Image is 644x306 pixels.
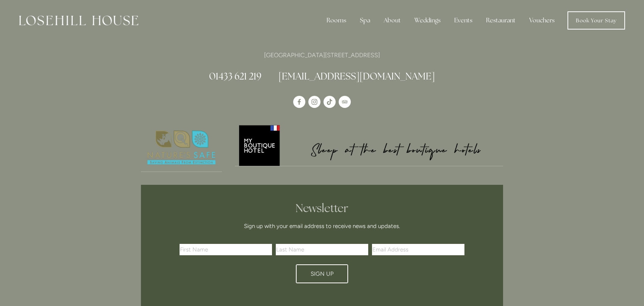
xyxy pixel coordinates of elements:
img: Nature's Safe - Logo [141,124,222,172]
div: Events [448,13,478,28]
div: Spa [354,13,376,28]
div: Restaurant [480,13,522,28]
a: Instagram [308,96,320,108]
p: [GEOGRAPHIC_DATA][STREET_ADDRESS] [141,50,503,60]
span: Sign Up [311,270,334,277]
a: TikTok [324,96,336,108]
a: [EMAIL_ADDRESS][DOMAIN_NAME] [278,70,435,82]
div: Rooms [320,13,352,28]
p: Sign up with your email address to receive news and updates. [182,222,462,231]
input: First Name [180,244,272,255]
div: About [378,13,407,28]
input: Email Address [372,244,464,255]
a: Book Your Stay [567,11,625,30]
a: Losehill House Hotel & Spa [293,96,305,108]
a: Nature's Safe - Logo [141,124,222,172]
div: Weddings [408,13,447,28]
a: TripAdvisor [339,96,351,108]
input: Last Name [276,244,368,255]
a: 01433 621 219 [209,70,261,82]
button: Sign Up [296,264,348,283]
h2: Newsletter [182,201,462,215]
img: My Boutique Hotel - Logo [235,124,503,166]
a: Vouchers [523,13,561,28]
img: Losehill House [19,16,138,25]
